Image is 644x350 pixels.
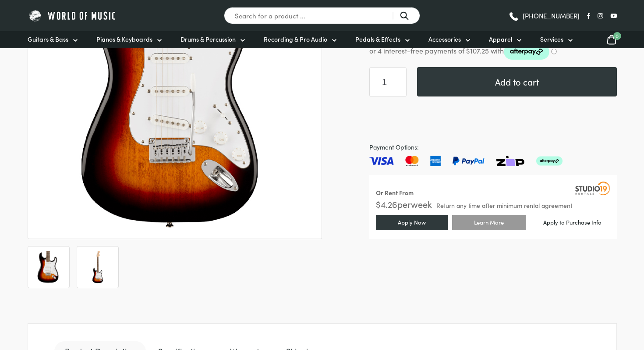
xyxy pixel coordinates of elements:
img: World of Music [28,9,117,22]
img: Squier Affinity Stratocaster 3-Colour Sunburst body [32,251,65,283]
img: Squier Affinity Stratocaster 3-Colour Sunburst all [81,251,114,283]
span: Apparel [489,35,512,44]
span: Services [540,35,563,44]
span: Drums & Percussion [180,35,236,44]
input: Search for a product ... [224,7,420,24]
span: per week [397,198,432,210]
span: Accessories [428,35,461,44]
iframe: PayPal [369,107,617,132]
span: 0 [613,32,621,40]
span: Payment Options: [369,142,617,152]
span: [PHONE_NUMBER] [523,12,580,19]
span: Pedals & Effects [355,35,400,44]
span: $ 4.26 [376,198,397,210]
a: [PHONE_NUMBER] [508,9,580,22]
iframe: Chat with our support team [517,254,644,350]
div: Or Rent From [376,188,414,198]
a: Apply Now [376,215,448,230]
span: Guitars & Bass [28,35,68,44]
a: Apply to Purchase Info [530,216,615,229]
span: Pianos & Keyboards [96,35,152,44]
input: Product quantity [369,67,407,97]
span: Return any time after minimum rental agreement [436,202,572,208]
img: Studio19 Rentals [575,182,610,195]
button: Add to cart [417,67,617,96]
img: Pay with Master card, Visa, American Express and Paypal [369,156,563,166]
a: Learn More [452,215,526,230]
span: Recording & Pro Audio [264,35,327,44]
